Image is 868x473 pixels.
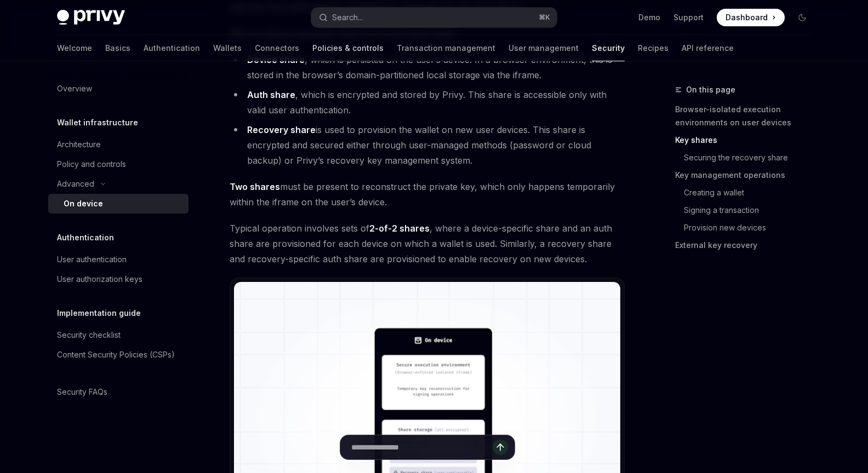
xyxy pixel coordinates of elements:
a: Policy and controls [48,154,189,174]
a: Authentication [144,35,200,61]
span: Typical operation involves sets of , where a device-specific share and an auth share are provisio... [230,221,625,267]
div: Security FAQs [57,385,107,399]
h5: Implementation guide [57,307,141,320]
a: Provision new devices [675,219,820,236]
a: Security FAQs [48,382,189,402]
div: Content Security Policies (CSPs) [57,348,175,361]
a: Wallets [213,35,242,61]
div: Security checklist [57,328,121,342]
h5: Authentication [57,231,114,244]
button: Toggle dark mode [793,9,811,26]
div: Overview [57,82,92,95]
strong: Auth share [247,89,295,100]
div: Policy and controls [57,158,126,171]
div: User authorization keys [57,273,142,286]
span: On this page [686,83,735,96]
a: Recipes [638,35,669,61]
a: Security [592,35,625,61]
a: Transaction management [397,35,495,61]
a: Securing the recovery share [675,149,820,166]
a: Demo [638,12,660,23]
a: Content Security Policies (CSPs) [48,345,189,365]
span: must be present to reconstruct the private key, which only happens temporarily within the iframe ... [230,179,625,210]
button: Open search [311,8,557,27]
li: is used to provision the wallet on new user devices. This share is encrypted and secured either t... [230,122,625,168]
li: , which is encrypted and stored by Privy. This share is accessible only with valid user authentic... [230,87,625,118]
div: Search... [332,11,363,24]
a: Welcome [57,35,92,61]
a: Security checklist [48,325,189,345]
button: Send message [493,440,508,455]
input: Ask a question... [351,435,493,459]
h5: Wallet infrastructure [57,116,138,129]
button: Toggle Advanced section [48,174,189,194]
span: ⌘ K [539,13,550,22]
a: User management [509,35,579,61]
a: Creating a wallet [675,184,820,201]
strong: 2-of-2 shares [369,223,430,234]
span: Dashboard [726,12,768,23]
strong: Two shares [230,181,280,192]
a: Signing a transaction [675,201,820,219]
a: Connectors [255,35,299,61]
a: Key shares [675,131,820,149]
li: , which is persisted on the user’s device. In a browser environment, this is stored in the browse... [230,52,625,83]
a: Dashboard [717,9,785,26]
a: User authorization keys [48,269,189,289]
a: Support [673,12,704,23]
a: External key recovery [675,236,820,254]
a: Overview [48,79,189,99]
a: User authentication [48,250,189,269]
div: Architecture [57,138,101,151]
div: On device [64,197,103,210]
a: Browser-isolated execution environments on user devices [675,101,820,131]
a: Architecture [48,135,189,154]
strong: Recovery share [247,124,316,135]
a: Policies & controls [312,35,384,61]
img: dark logo [57,10,125,25]
a: On device [48,194,189,214]
a: Basics [105,35,130,61]
a: Key management operations [675,166,820,184]
div: Advanced [57,177,94,191]
a: API reference [682,35,734,61]
div: User authentication [57,253,127,266]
